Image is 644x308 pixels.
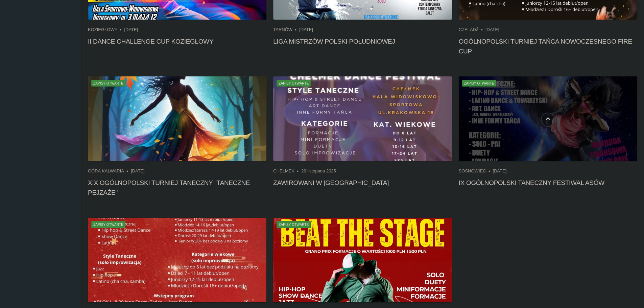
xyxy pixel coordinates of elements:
[493,168,507,174] li: [DATE]
[273,76,452,161] a: Zawirowani w TańcuZapisy otwarte
[459,168,493,174] li: Sosnowiec
[91,221,125,228] span: Zapisy otwarte
[277,80,311,87] span: Zapisy otwarte
[273,76,452,161] img: Zawirowani w Tańcu
[88,178,266,197] h4: XIX Ogólnopolski Turniej Taneczny "Taneczne Pejzaże"
[88,218,266,302] a: Ogólnopolski Turniej Tańca Nowoczesnego CHRISTMAS CUPZapisy otwarte
[88,26,124,33] li: Koziegłowy
[301,168,336,174] li: 29 listopada 2025
[273,218,452,302] a: Beat the StageZapisy otwarte
[459,76,637,161] a: IX Ogólnopolski Taneczny Festiwal AsówZapisy otwarte
[299,26,313,33] li: [DATE]
[88,218,266,302] img: Ogólnopolski Turniej Tańca Nowoczesnego CHRISTMAS CUP
[273,178,452,188] h4: Zawirowani w [GEOGRAPHIC_DATA]
[273,168,301,174] li: Chełmek
[459,37,637,56] h4: Ogólnopolski Turniej Tańca Nowoczesnego FIRE CUP
[88,76,266,161] img: XIX Ogólnopolski Turniej Taneczny "Taneczne Pejzaże"
[459,178,637,188] h4: IX Ogólnopolski Taneczny Festiwal Asów
[88,168,131,174] li: Góra Kalwaria
[91,80,125,87] span: Zapisy otwarte
[88,76,266,161] a: XIX Ogólnopolski Turniej Taneczny "Taneczne Pejzaże"Zapisy otwarte
[485,26,499,33] li: [DATE]
[273,37,452,46] h4: Liga Mistrzów Polski Południowej
[462,80,496,87] span: Zapisy otwarte
[277,221,311,228] span: Zapisy otwarte
[273,26,299,33] li: Tarnów
[88,37,266,46] h4: II Dance Challenge Cup KOZIEGŁOWY
[459,26,485,33] li: Czeladź
[131,168,145,174] li: [DATE]
[273,218,452,302] img: Beat the Stage
[124,26,138,33] li: [DATE]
